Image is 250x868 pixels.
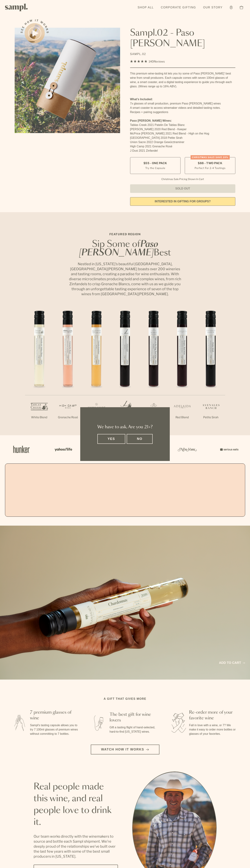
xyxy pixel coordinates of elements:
img: Sampl.02 - Paso Robles [15,28,120,133]
div: 140Reviews [130,59,165,64]
button: See how it works [25,23,45,43]
p: Orange Gewürztraminer [82,415,111,424]
a: Shop All [136,4,155,11]
p: White Blend [25,415,54,420]
li: 4 / 7 [111,308,139,431]
div: CHRISTMAS SALE! Save 20% [190,155,230,159]
span: $55 - One Pack [143,161,167,165]
button: No [127,434,153,444]
p: Petite Sirah [197,415,225,420]
li: 7 / 7 [197,308,225,431]
p: Red Blend [168,415,197,420]
button: Sold Out [130,184,236,193]
p: Zinfandel [111,415,139,420]
li: 2 / 7 [54,308,82,431]
li: 1 / 7 [25,308,54,431]
a: Corporate Gifting [159,4,198,11]
small: Perfect For 2-4 Tastings [195,166,225,170]
button: Yes [97,434,125,444]
img: Sampl logo [5,4,28,11]
li: 5 / 7 [139,308,168,431]
li: 6 / 7 [168,308,197,431]
a: interested in gifting for groups? [130,197,236,206]
span: $88 - Two Pack [198,161,222,165]
a: Add to cart [219,660,245,665]
small: Try the Capsule [145,166,165,170]
p: Grenache Rosé [54,415,82,420]
a: Our Story [201,4,224,11]
p: Red Blend [139,415,168,420]
li: 3 / 7 [82,308,111,435]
